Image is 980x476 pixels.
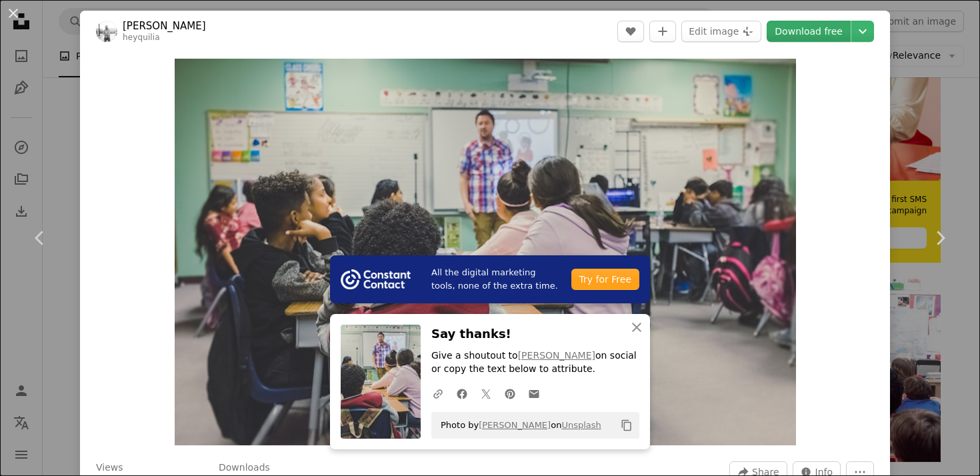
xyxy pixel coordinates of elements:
[518,350,595,361] a: [PERSON_NAME]
[330,255,650,303] a: All the digital marketing tools, none of the extra time.Try for Free
[175,59,796,445] button: Zoom in on this image
[479,420,551,430] a: [PERSON_NAME]
[649,21,676,42] button: Add to Collection
[175,59,796,445] img: man and woman sitting on chairs
[431,266,561,293] span: All the digital marketing tools, none of the extra time.
[767,21,851,42] a: Download free
[474,380,498,407] a: Share on Twitter
[900,174,980,302] a: Next
[681,21,761,42] button: Edit image
[851,21,874,42] button: Choose download size
[617,21,644,42] button: Like
[96,21,117,42] img: Go to Kenny Eliason's profile
[615,414,638,437] button: Copy to clipboard
[561,420,601,430] a: Unsplash
[123,19,206,33] a: [PERSON_NAME]
[498,380,522,407] a: Share on Pinterest
[571,269,639,290] div: Try for Free
[431,349,639,376] p: Give a shoutout to on social or copy the text below to attribute.
[341,269,411,289] img: file-1754318165549-24bf788d5b37
[450,380,474,407] a: Share on Facebook
[96,461,123,475] h3: Views
[522,380,546,407] a: Share over email
[434,415,601,436] span: Photo by on
[123,33,160,42] a: heyquilia
[219,461,270,475] h3: Downloads
[431,325,639,344] h3: Say thanks!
